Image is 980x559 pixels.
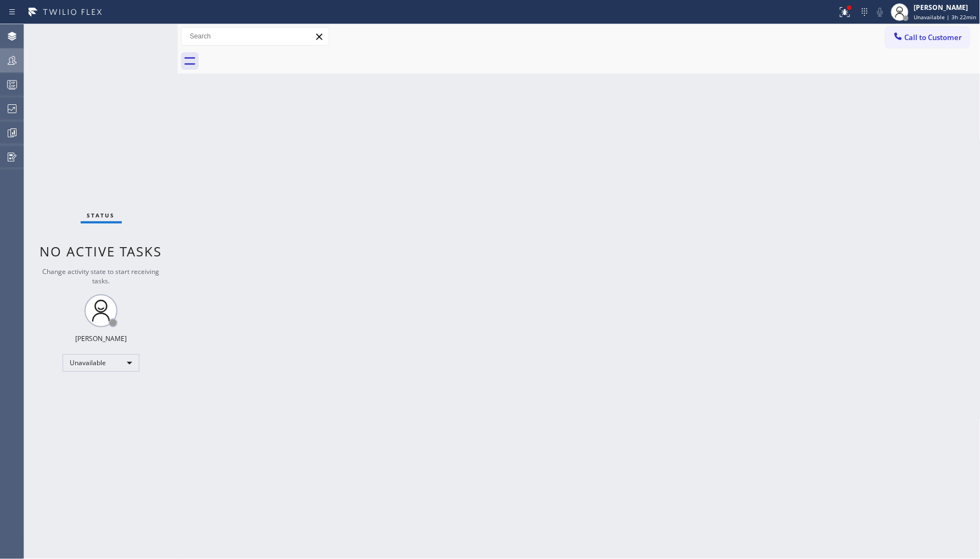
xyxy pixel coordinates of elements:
[75,334,127,343] div: [PERSON_NAME]
[87,211,115,219] span: Status
[914,3,977,12] div: [PERSON_NAME]
[872,4,888,20] button: Mute
[40,242,162,260] span: No active tasks
[182,27,329,45] input: Search
[905,32,962,42] span: Call to Customer
[63,354,139,372] div: Unavailable
[43,267,160,286] span: Change activity state to start receiving tasks.
[914,13,977,21] span: Unavailable | 3h 22min
[886,27,970,48] button: Call to Customer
